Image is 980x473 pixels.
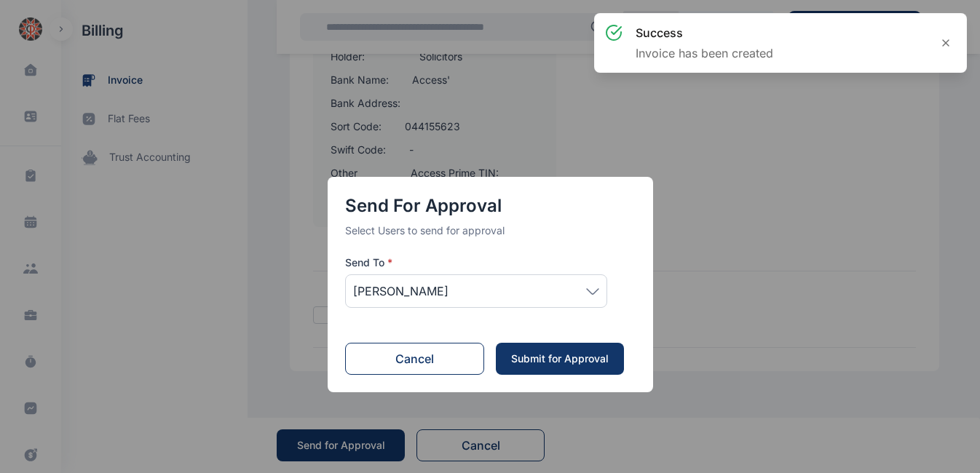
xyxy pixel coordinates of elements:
div: Submit for Approval [510,351,609,366]
button: Cancel [345,343,485,375]
span: [PERSON_NAME] [353,282,448,300]
span: Send To [345,255,392,270]
p: Invoice has been created [636,44,773,62]
h4: Send for Approval [345,194,636,218]
h3: success [636,24,773,41]
button: Submit for Approval [496,343,624,375]
p: Select Users to send for approval [345,223,636,238]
